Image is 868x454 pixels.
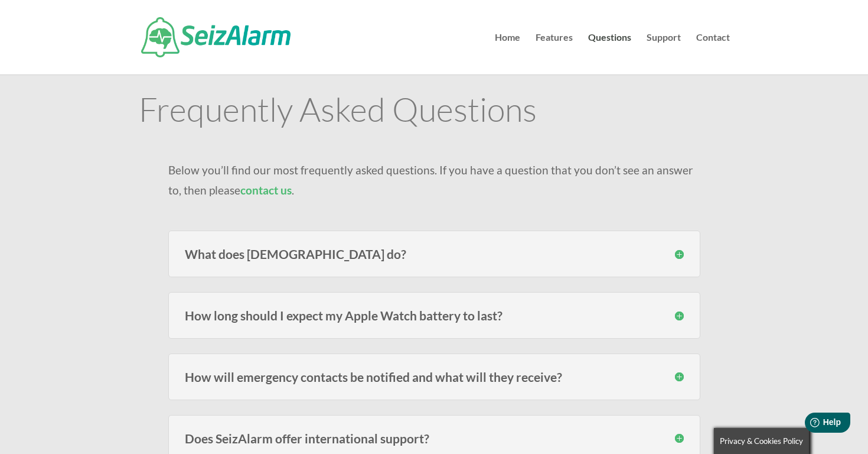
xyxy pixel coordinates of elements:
a: Questions [588,33,631,74]
h3: Does SeizAlarm offer international support? [185,432,684,445]
a: Features [536,33,573,74]
a: Home [495,33,520,74]
h3: How long should I expect my Apple Watch battery to last? [185,309,684,322]
h3: What does [DEMOGRAPHIC_DATA] do? [185,248,684,260]
img: SeizAlarm [141,17,291,57]
span: Privacy & Cookies Policy [720,436,803,446]
h1: Frequently Asked Questions [139,92,730,131]
a: Support [647,33,681,74]
a: contact us [240,183,292,197]
p: Below you’ll find our most frequently asked questions. If you have a question that you don’t see ... [168,160,700,200]
a: Contact [696,33,730,74]
h3: How will emergency contacts be notified and what will they receive? [185,371,684,383]
iframe: Help widget launcher [763,408,855,441]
